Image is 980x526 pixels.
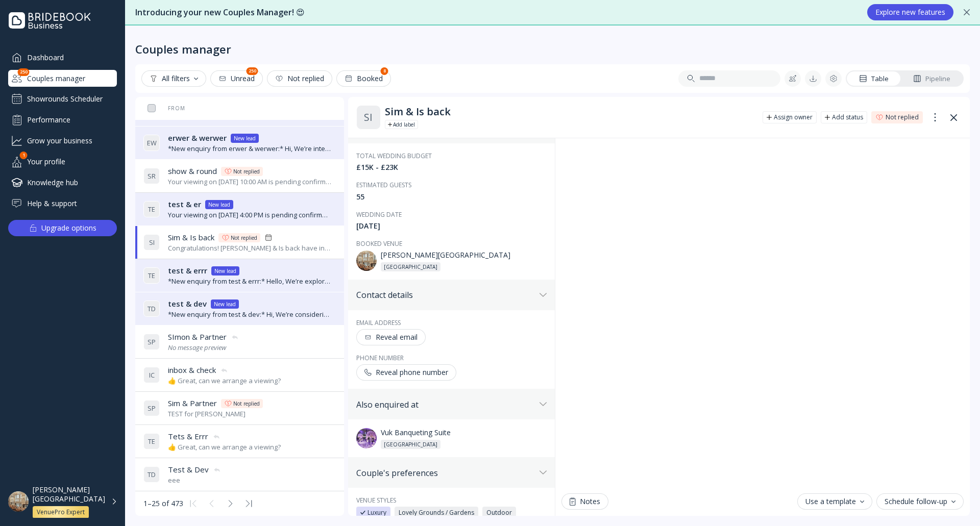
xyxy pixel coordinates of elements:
div: VenuePro Expert [37,508,85,516]
div: Not replied [233,399,260,408]
div: [PERSON_NAME][GEOGRAPHIC_DATA] [33,485,105,504]
a: [PERSON_NAME][GEOGRAPHIC_DATA][GEOGRAPHIC_DATA] [356,250,547,271]
div: TEST for [PERSON_NAME] [168,409,263,419]
span: test & errr [168,265,207,276]
button: Booked [336,70,391,87]
div: Sim & Is back [385,106,754,118]
div: Pipeline [913,74,950,84]
div: New lead [214,300,236,308]
div: £15K - £23K [356,162,547,172]
div: Venue styles [356,496,547,505]
div: Phone number [356,354,547,362]
span: erwer & werwer [168,133,227,143]
div: S I [143,234,160,251]
div: Booked venue [356,239,547,248]
div: Couples manager [8,70,117,87]
div: From [143,105,185,112]
div: Unread [218,74,255,83]
div: [GEOGRAPHIC_DATA] [384,440,437,448]
div: *New enquiry from test & dev:* Hi, We’re considering your venue for our wedding and would love to... [168,310,332,319]
div: Not replied [275,74,324,83]
div: I C [143,367,160,383]
div: Booked [345,74,383,83]
div: Estimated guests [356,181,547,189]
span: Sim & Is back [168,232,214,243]
div: Upgrade options [41,221,96,235]
div: [DATE] [356,221,547,231]
div: 8 [381,67,388,75]
div: *New enquiry from erwer & werwer:* Hi, We’re interested in your venue for our wedding! We would l... [168,144,332,154]
div: 👍 Great, can we arrange a viewing? [168,442,281,452]
div: Schedule follow-up [885,497,955,506]
a: Knowledge hub [8,174,117,191]
div: Couples manager [135,42,231,56]
span: Tets & Errr [168,431,208,442]
div: Add label [393,120,415,129]
button: Explore new features [867,4,953,20]
div: 1 [20,152,28,159]
span: SImon & Partner [168,332,227,342]
div: Contact details [356,290,535,300]
span: Test & Dev [168,464,209,475]
div: Use a template [805,497,864,506]
div: Your viewing on [DATE] 10:00 AM is pending confirmation. The venue will approve or decline shortl... [168,177,332,187]
div: Performance [8,111,117,128]
div: Outdoor [486,509,512,517]
button: Schedule follow-up [876,493,964,510]
div: 250 [247,67,258,75]
div: Vuk Banqueting Suite [381,428,535,449]
button: Unread [210,70,263,87]
span: Sim & Partner [168,398,217,409]
a: Couples manager250 [8,70,117,87]
button: Reveal email [356,329,426,345]
div: Assign owner [774,113,813,121]
div: eee [168,475,221,485]
div: S P [143,400,160,416]
div: Notes [570,497,600,506]
div: New lead [214,267,236,275]
div: S R [143,168,160,184]
div: Table [859,74,889,84]
div: Help & support [8,195,117,212]
span: inbox & check [168,365,216,375]
div: Couple's preferences [356,468,535,478]
div: Congratulations! [PERSON_NAME] & Is back have indicated that they have chosen you for their weddi... [168,243,332,253]
a: Your profile1 [8,153,117,170]
div: 55 [356,192,547,202]
div: Your profile [8,153,117,170]
button: All filters [141,70,206,87]
img: thumbnail [356,428,377,448]
div: T E [143,433,160,449]
img: dpr=1,fit=cover,g=face,w=48,h=48 [8,491,29,512]
div: Not replied [233,167,260,176]
div: *New enquiry from test & errr:* Hello, We’re exploring options for our wedding venue, and yours l... [168,277,332,286]
button: Reveal phone number [356,364,456,381]
div: 1–25 of 473 [143,498,183,509]
div: Also enquired at [356,399,535,410]
button: Use a template [797,493,872,510]
a: Grow your business [8,132,117,149]
a: Showrounds Scheduler [8,91,117,107]
div: T D [143,300,160,317]
div: New lead [234,134,256,142]
div: 👍 Great, can we arrange a viewing? [168,376,281,386]
div: [PERSON_NAME][GEOGRAPHIC_DATA] [381,250,535,271]
div: S I [356,105,381,130]
div: 250 [18,68,30,76]
span: test & er [168,199,201,210]
div: New lead [208,201,230,209]
a: Vuk Banqueting Suite[GEOGRAPHIC_DATA] [356,428,547,449]
iframe: Chat [561,138,964,487]
div: Reveal phone number [364,368,448,377]
div: T E [143,267,160,284]
div: Reveal email [364,333,418,341]
div: [GEOGRAPHIC_DATA] [384,263,437,271]
div: Add status [832,113,863,121]
div: Total wedding budget [356,152,547,160]
a: Dashboard [8,49,117,66]
div: Explore new features [875,8,945,16]
div: Introducing your new Couples Manager! 😍 [135,7,857,18]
